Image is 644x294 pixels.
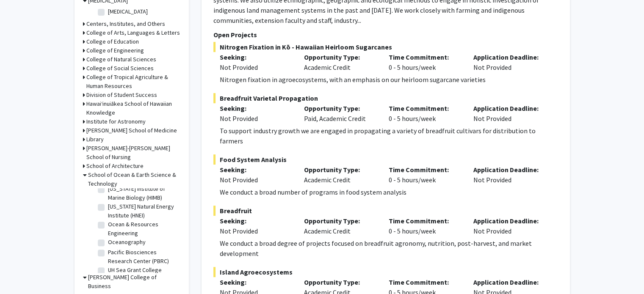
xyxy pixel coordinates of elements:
div: Not Provided [220,113,292,124]
p: Application Deadline: [473,277,545,287]
div: 0 - 5 hours/week [382,52,467,72]
div: Academic Credit [298,165,382,185]
p: Seeking: [220,216,292,226]
p: To support industry growth we are engaged in propagating a variety of breadfruit cultivars for di... [220,126,558,146]
p: Time Commitment: [389,216,461,226]
div: Not Provided [467,103,552,124]
p: Seeking: [220,277,292,287]
h3: Division of Student Success [86,91,157,99]
h3: Institute for Astronomy [86,117,146,126]
span: Island Agroecosystems [213,267,558,277]
h3: [PERSON_NAME] College of Business [88,273,180,291]
div: Academic Credit [298,52,382,72]
div: Not Provided [220,175,292,185]
div: Not Provided [467,52,552,72]
div: 0 - 5 hours/week [382,103,467,124]
span: Breadfruit [213,206,558,216]
span: Nitrogen Fixation in Kō - Hawaiian Heirloom Sugarcanes [213,42,558,52]
span: Food System Analysis [213,154,558,165]
p: Nitrogen fixation in agroecosystems, with an emphasis on our heirloom sugarcane varieties [220,74,558,85]
h3: [PERSON_NAME] School of Medicine [86,126,177,135]
p: Time Commitment: [389,277,461,287]
p: Time Commitment: [389,103,461,113]
p: Opportunity Type: [304,103,376,113]
p: We conduct a broad degree of projects focused on breadfruit agronomy, nutrition, post-harvest, an... [220,238,558,258]
p: Application Deadline: [473,216,545,226]
p: Seeking: [220,52,292,62]
p: Seeking: [220,103,292,113]
span: Breadfruit Varietal Propagation [213,93,558,103]
p: Seeking: [220,165,292,175]
div: 0 - 5 hours/week [382,165,467,185]
p: Application Deadline: [473,52,545,62]
p: Opportunity Type: [304,277,376,287]
h3: College of Social Sciences [86,64,154,73]
label: Pacific Biosciences Research Center (PBRC) [108,248,178,266]
h3: School of Architecture [86,162,144,170]
p: Opportunity Type: [304,216,376,226]
h3: College of Education [86,37,139,46]
div: Not Provided [220,62,292,72]
iframe: Chat [6,256,36,288]
label: UH Sea Grant College Program [108,266,178,283]
p: Opportunity Type: [304,165,376,175]
h3: Centers, Institutes, and Others [86,19,165,28]
h3: Hawaiʻinuiākea School of Hawaiian Knowledge [86,99,180,117]
label: Oceanography [108,238,146,247]
div: Paid, Academic Credit [298,103,382,124]
h3: College of Natural Sciences [86,55,156,64]
label: [US_STATE] Institute of Marine Biology (HIMB) [108,184,178,202]
p: Application Deadline: [473,165,545,175]
div: Academic Credit [298,216,382,236]
label: [US_STATE] Natural Energy Institute (HNEI) [108,202,178,220]
h3: College of Arts, Languages & Letters [86,28,180,37]
p: Time Commitment: [389,52,461,62]
h3: Library [86,135,104,144]
h3: [PERSON_NAME]-[PERSON_NAME] School of Nursing [86,144,180,162]
div: Not Provided [467,165,552,185]
p: Time Commitment: [389,165,461,175]
p: Open Projects [213,30,558,40]
p: Application Deadline: [473,103,545,113]
label: [MEDICAL_DATA] [108,7,148,16]
p: Opportunity Type: [304,52,376,62]
p: We conduct a broad number of programs in food system analysis [220,187,558,197]
div: Not Provided [467,216,552,236]
h3: College of Engineering [86,46,144,55]
h3: College of Tropical Agriculture & Human Resources [86,73,180,91]
label: Ocean & Resources Engineering [108,220,178,238]
div: 0 - 5 hours/week [382,216,467,236]
h3: School of Ocean & Earth Science & Technology [88,170,180,188]
div: Not Provided [220,226,292,236]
